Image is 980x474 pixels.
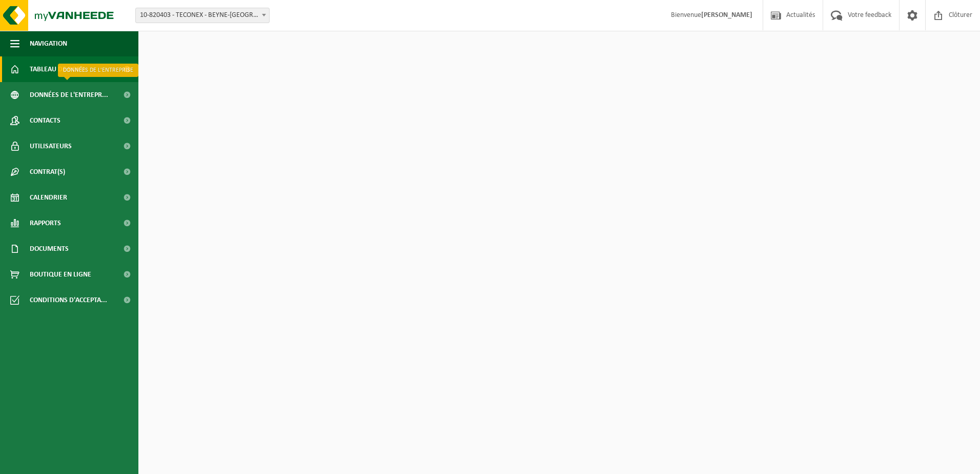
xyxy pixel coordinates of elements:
span: Conditions d'accepta... [30,287,107,313]
span: 10-820403 - TECONEX - BEYNE-HEUSAY [136,8,269,23]
span: Données de l'entrepr... [30,82,108,108]
span: Documents [30,236,69,262]
span: Rapports [30,210,61,236]
span: Tableau de bord [30,56,85,82]
span: Navigation [30,31,67,56]
span: 10-820403 - TECONEX - BEYNE-HEUSAY [135,8,270,23]
span: Contacts [30,108,60,133]
span: Calendrier [30,185,67,210]
span: Boutique en ligne [30,262,91,287]
span: Contrat(s) [30,159,65,185]
span: Utilisateurs [30,133,72,159]
strong: [PERSON_NAME] [701,11,752,19]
